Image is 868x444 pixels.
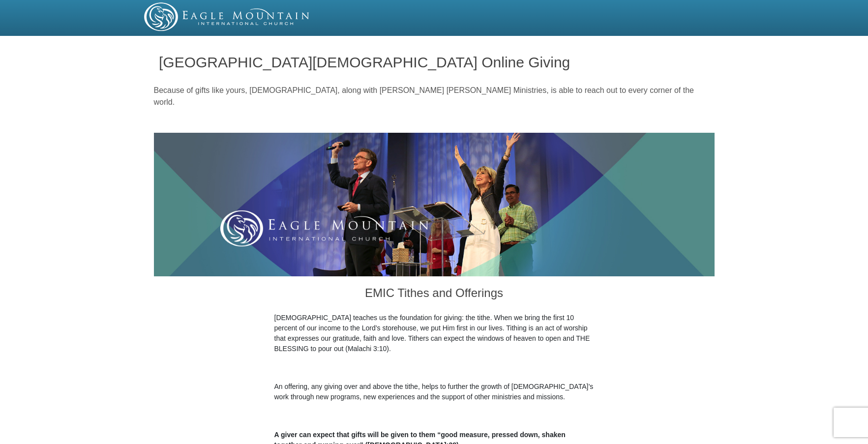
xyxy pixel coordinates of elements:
h3: EMIC Tithes and Offerings [274,276,594,313]
p: An offering, any giving over and above the tithe, helps to further the growth of [DEMOGRAPHIC_DAT... [274,382,594,402]
p: [DEMOGRAPHIC_DATA] teaches us the foundation for giving: the tithe. When we bring the first 10 pe... [274,313,594,354]
h1: [GEOGRAPHIC_DATA][DEMOGRAPHIC_DATA] Online Giving [159,54,709,70]
img: EMIC [144,2,310,31]
p: Because of gifts like yours, [DEMOGRAPHIC_DATA], along with [PERSON_NAME] [PERSON_NAME] Ministrie... [154,85,715,108]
